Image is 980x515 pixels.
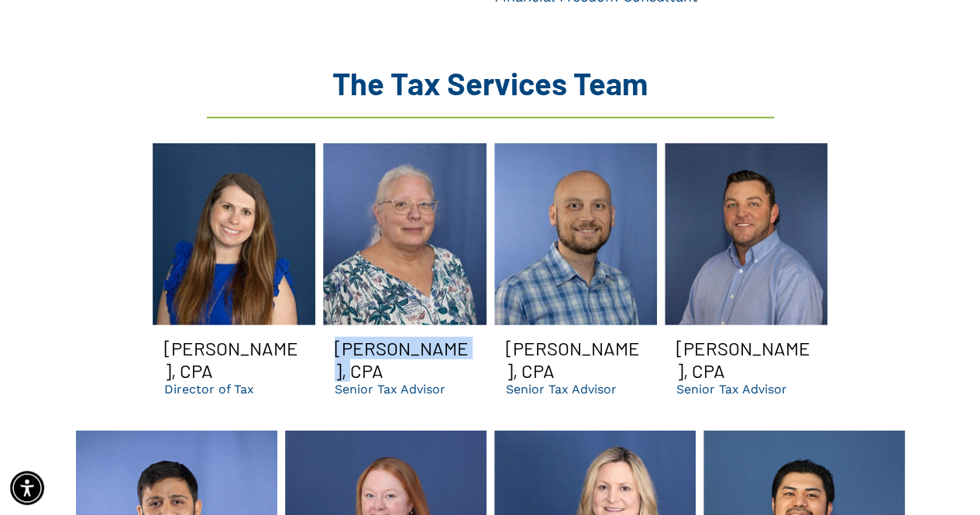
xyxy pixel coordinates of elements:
p: Senior Tax Advisor [506,382,617,397]
h3: [PERSON_NAME], CPA [164,337,304,382]
span: The Tax Services Team [332,64,648,101]
a: Michelle Smiling | Dental CPA and accounting consultants in GA [153,143,315,325]
div: Accessibility Menu [10,471,44,505]
h3: [PERSON_NAME], CPA [335,337,474,382]
h3: [PERSON_NAME], CPA [506,337,645,382]
p: Director of Tax [164,382,254,397]
h3: [PERSON_NAME], CPA [676,337,816,382]
p: Senior Tax Advisor [335,382,445,397]
p: Senior Tax Advisor [676,382,787,397]
a: Jamie smiling | Dental CPA firm in GA for bookkeeping, managerial accounting, taxes [323,143,486,325]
